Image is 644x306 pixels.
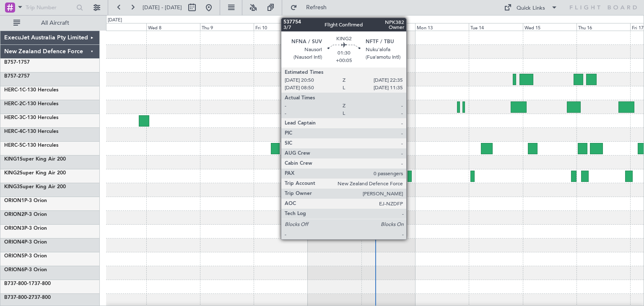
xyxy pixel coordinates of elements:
[299,5,334,10] span: Refresh
[4,115,22,120] span: HERC-3
[4,157,20,162] span: KING1
[4,212,47,217] a: ORION2P-3 Orion
[4,240,47,245] a: ORION4P-3 Orion
[4,198,47,203] a: ORION1P-3 Orion
[4,143,22,148] span: HERC-5
[22,20,88,26] span: All Aircraft
[93,23,146,31] div: Tue 7
[4,212,24,217] span: ORION2
[4,295,51,300] a: B737-800-2737-800
[4,281,51,286] a: B737-800-1737-800
[4,171,20,176] span: KING2
[469,23,522,31] div: Tue 14
[4,115,58,120] a: HERC-3C-130 Hercules
[4,143,58,148] a: HERC-5C-130 Hercules
[4,171,66,176] a: KING2Super King Air 200
[4,101,22,106] span: HERC-2
[26,1,74,14] input: Trip Number
[308,23,361,31] div: Sat 11
[576,23,630,31] div: Thu 16
[254,23,307,31] div: Fri 10
[200,23,254,31] div: Thu 9
[4,281,31,286] span: B737-800-1
[146,23,200,31] div: Wed 8
[517,4,545,13] div: Quick Links
[4,226,24,231] span: ORION3
[108,17,122,24] div: [DATE]
[4,267,24,272] span: ORION6
[143,4,182,11] span: [DATE] - [DATE]
[4,198,24,203] span: ORION1
[286,1,337,14] button: Refresh
[4,88,58,93] a: HERC-1C-130 Hercules
[4,88,22,93] span: HERC-1
[415,23,469,31] div: Mon 13
[500,1,562,14] button: Quick Links
[4,157,66,162] a: KING1Super King Air 200
[9,16,91,30] button: All Aircraft
[4,254,47,259] a: ORION5P-3 Orion
[4,101,58,106] a: HERC-2C-130 Hercules
[4,184,20,189] span: KING3
[4,60,30,65] a: B757-1757
[4,129,22,134] span: HERC-4
[4,226,47,231] a: ORION3P-3 Orion
[4,295,31,300] span: B737-800-2
[4,129,58,134] a: HERC-4C-130 Hercules
[4,240,24,245] span: ORION4
[361,23,415,31] div: Sun 12
[4,267,47,272] a: ORION6P-3 Orion
[4,74,30,79] a: B757-2757
[4,74,21,79] span: B757-2
[4,184,66,189] a: KING3Super King Air 200
[523,23,576,31] div: Wed 15
[4,254,24,259] span: ORION5
[4,60,21,65] span: B757-1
